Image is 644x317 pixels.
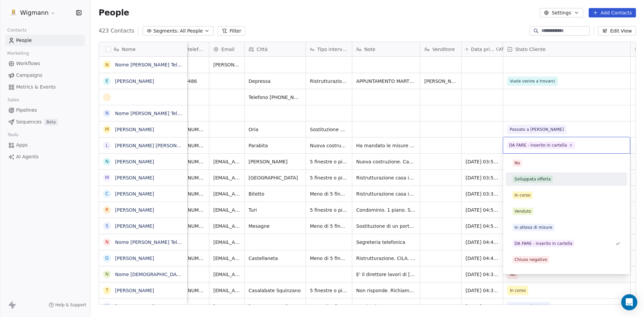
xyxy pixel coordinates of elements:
div: No [515,160,520,166]
div: In attesa di misure [515,224,552,230]
div: In corso [515,192,531,198]
div: Venduto [515,208,531,214]
div: DA FARE - inserito in cartella [509,142,567,148]
div: DA FARE - inserito in cartella [515,241,572,247]
div: Chiuso negativo [515,257,547,263]
div: Sviluppata offerta [515,176,551,182]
